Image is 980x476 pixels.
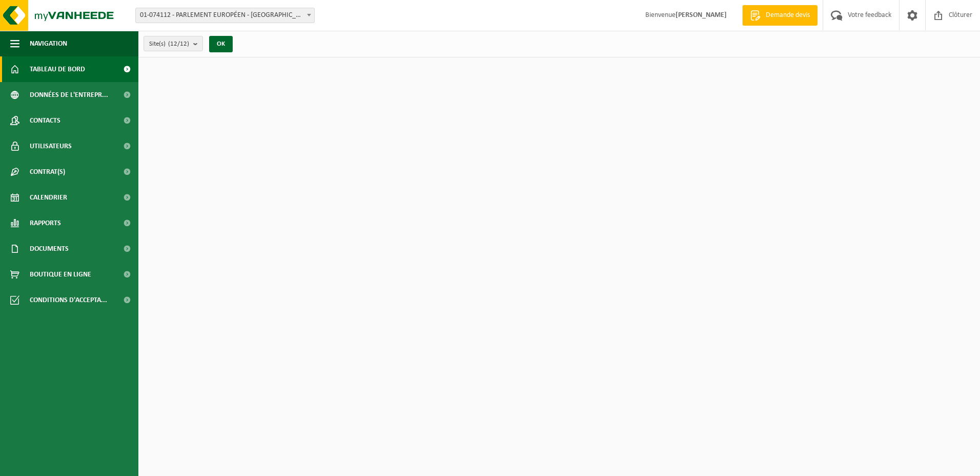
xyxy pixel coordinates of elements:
span: 01-074112 - PARLEMENT EUROPÉEN - LUXEMBOURG [136,8,314,23]
span: Tableau de bord [30,56,85,82]
span: Demande devis [763,10,812,21]
span: 01-074112 - PARLEMENT EUROPÉEN - LUXEMBOURG [135,8,315,23]
span: Rapports [30,210,61,236]
button: Site(s)(12/12) [144,36,203,51]
span: Conditions d'accepta... [30,287,107,313]
span: Données de l'entrepr... [30,82,108,108]
strong: [PERSON_NAME] [676,11,727,19]
span: Calendrier [30,185,67,210]
span: Contrat(s) [30,159,65,185]
span: Contacts [30,108,60,133]
span: Documents [30,236,69,262]
span: Site(s) [149,36,189,52]
count: (12/12) [168,41,189,47]
span: Utilisateurs [30,133,72,159]
a: Demande devis [742,5,818,26]
span: Boutique en ligne [30,262,91,287]
span: Navigation [30,31,67,56]
button: OK [209,36,233,52]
